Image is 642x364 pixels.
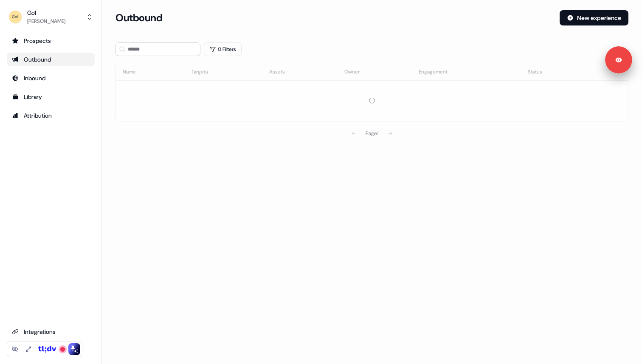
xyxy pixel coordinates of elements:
div: Inbound [12,74,90,82]
a: Go to templates [7,90,95,104]
a: Go to Inbound [7,71,95,85]
div: Attribution [12,111,90,120]
a: Go to prospects [7,34,95,48]
a: Go to outbound experience [7,53,95,66]
button: Go1[PERSON_NAME] [7,7,95,27]
div: Prospects [12,37,90,45]
button: 0 Filters [204,42,242,56]
h3: Outbound [115,11,162,24]
a: Go to integrations [7,325,95,339]
div: Outbound [12,55,90,64]
a: Go to attribution [7,109,95,122]
button: New experience [560,10,628,25]
div: Library [12,93,90,101]
div: Integrations [12,327,90,336]
div: Go1 [27,8,65,17]
div: [PERSON_NAME] [27,17,65,25]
